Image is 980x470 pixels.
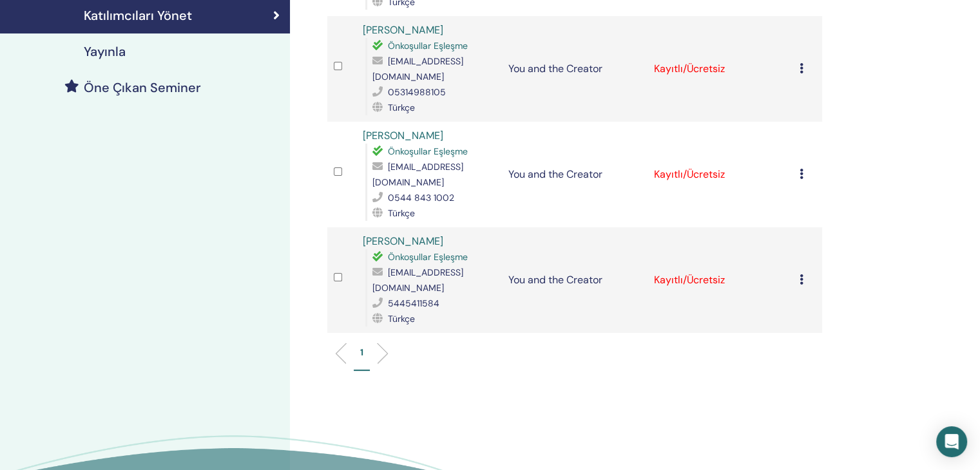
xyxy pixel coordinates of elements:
span: 0544 843 1002 [388,192,454,203]
a: [PERSON_NAME] [363,234,443,248]
h4: Katılımcıları Yönet [84,8,192,23]
span: Önkoşullar Eşleşme [388,251,468,263]
a: [PERSON_NAME] [363,129,443,142]
h4: Öne Çıkan Seminer [84,80,201,95]
span: Türkçe [388,313,415,324]
span: Türkçe [388,102,415,113]
span: [EMAIL_ADDRESS][DOMAIN_NAME] [372,267,463,294]
span: Önkoşullar Eşleşme [388,40,468,52]
span: 05314988105 [388,86,446,98]
a: [PERSON_NAME] [363,23,443,37]
span: 5445411584 [388,297,439,309]
span: Önkoşullar Eşleşme [388,146,468,157]
div: Open Intercom Messenger [936,426,967,457]
td: You and the Creator [502,122,648,227]
h4: Yayınla [84,44,126,59]
span: [EMAIL_ADDRESS][DOMAIN_NAME] [372,55,463,82]
span: [EMAIL_ADDRESS][DOMAIN_NAME] [372,161,463,188]
p: 1 [360,346,363,359]
span: Türkçe [388,207,415,219]
td: You and the Creator [502,16,648,122]
td: You and the Creator [502,227,648,333]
